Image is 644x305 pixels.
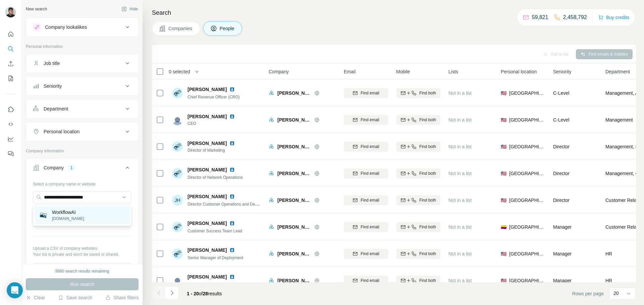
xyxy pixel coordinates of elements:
img: Avatar [172,115,183,125]
span: Find email [361,90,379,96]
button: Share filters [105,294,139,301]
span: Not in a list [448,251,472,256]
img: Logo of Andrena [269,251,274,256]
img: Logo of Andrena [269,117,274,123]
span: [PERSON_NAME] [187,193,227,200]
img: Logo of Andrena [269,90,274,96]
button: Find email [344,249,388,259]
span: Find email [361,170,379,176]
p: 59,821 [532,13,548,21]
span: [PERSON_NAME] [187,86,227,93]
div: 9980 search results remaining [55,268,109,274]
div: Select a company name or website [33,178,131,187]
span: CEO [187,121,243,127]
span: Not in a list [448,144,472,149]
span: [PERSON_NAME] [277,224,311,230]
button: Buy credits [598,13,629,22]
span: 0 selected [169,68,190,75]
span: Find both [419,197,436,203]
button: Department [26,101,138,117]
button: Find email [344,142,388,152]
span: 🇺🇸 [501,250,506,257]
p: Personal information [26,44,139,50]
span: Rows per page [572,290,604,297]
span: Find both [419,90,436,96]
span: Mobile [396,68,410,75]
span: Personal location [501,68,537,75]
img: Avatar [172,248,183,259]
img: Logo of Andrena [269,171,274,176]
span: [PERSON_NAME] [187,247,227,253]
button: Find both [396,222,440,232]
span: [PERSON_NAME] [187,274,227,280]
button: Clear [26,294,45,301]
button: Navigate to next page [165,286,179,300]
p: Your list is private and won't be saved or shared. [33,251,131,257]
button: Find both [396,115,440,125]
span: [PERSON_NAME] [277,197,311,204]
span: Seniority [553,68,571,75]
span: Chief Revenue Officer (CRO) [187,95,240,99]
span: 🇺🇸 [501,197,506,204]
img: WorkflowAI [39,211,48,220]
img: Logo of Andrena [269,144,274,149]
span: [PERSON_NAME] [277,277,311,284]
div: JH [172,195,183,206]
span: [GEOGRAPHIC_DATA] [509,90,545,96]
span: [PERSON_NAME] [277,117,311,123]
span: Not in a list [448,171,472,176]
button: Save search [58,294,92,301]
button: My lists [5,72,16,84]
button: Use Surfe API [5,118,16,130]
span: [GEOGRAPHIC_DATA] [509,250,545,257]
span: Not in a list [448,198,472,203]
button: Find email [344,168,388,178]
button: Upload a list of companies [33,263,131,275]
span: Not in a list [448,90,472,96]
img: Avatar [172,141,183,152]
button: Job title [26,55,138,71]
span: Director [553,198,570,203]
button: Company lookalikes [26,19,138,35]
span: Not in a list [448,117,472,123]
p: 20 [613,290,619,297]
img: Avatar [172,222,183,232]
p: [DOMAIN_NAME] [52,216,84,222]
span: Manager [553,251,572,256]
button: Find both [396,195,440,205]
span: Not in a list [448,278,472,283]
span: 🇺🇸 [501,143,506,150]
button: Find both [396,249,440,259]
img: LinkedIn logo [229,167,235,172]
span: Director Customer Operations and Deployment [187,201,271,207]
span: results [187,291,222,296]
span: Director of Network Operations [187,175,243,180]
span: 1 - 20 [187,291,199,296]
span: [PERSON_NAME] [187,166,227,173]
img: Logo of Andrena [269,278,274,283]
span: [PERSON_NAME] [277,250,311,257]
span: Company [269,68,289,75]
span: Human Resources & Recruiting Manager [187,282,261,287]
div: 1 [68,165,75,171]
span: [PERSON_NAME] [277,143,311,150]
button: Dashboard [5,133,16,145]
span: Manager [553,224,572,230]
div: Personal location [44,128,79,135]
button: Hide [117,4,143,14]
span: HR [605,250,612,257]
span: Lists [448,68,458,75]
button: Find both [396,168,440,178]
span: Customer Success Team Lead [187,229,242,233]
button: Company1 [26,160,138,178]
span: Director [553,171,570,176]
span: 🇺🇸 [501,277,506,284]
span: 🇨🇴 [501,224,506,230]
button: Use Surfe on LinkedIn [5,103,16,116]
img: LinkedIn logo [229,141,235,146]
div: Seniority [44,83,62,89]
p: Company information [26,148,139,154]
button: Find both [396,276,440,286]
span: [GEOGRAPHIC_DATA] [509,277,545,284]
span: [GEOGRAPHIC_DATA] [509,224,545,230]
